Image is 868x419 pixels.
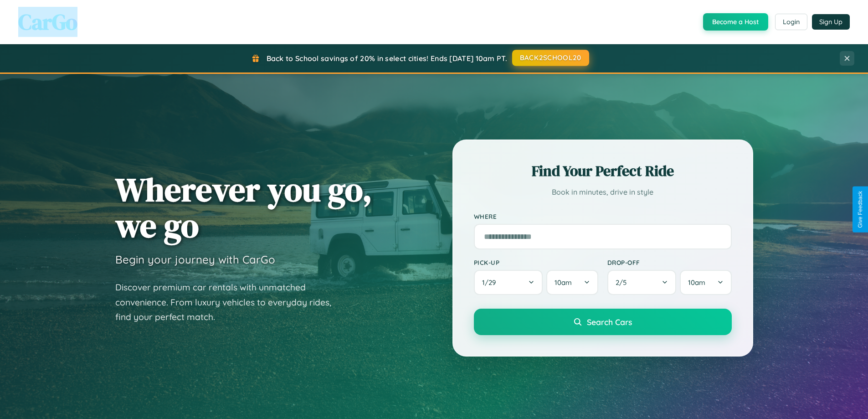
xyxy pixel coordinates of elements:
button: 1/29 [474,270,543,295]
h1: Wherever you go, we go [115,171,372,243]
button: 10am [680,270,731,295]
span: 1 / 29 [482,278,500,287]
p: Discover premium car rentals with unmatched convenience. From luxury vehicles to everyday rides, ... [115,280,343,325]
h2: Find Your Perfect Ride [474,161,732,181]
button: 10am [546,270,598,295]
button: BACK2SCHOOL20 [512,50,589,66]
h3: Begin your journey with CarGo [115,253,275,266]
button: Login [775,14,807,30]
button: Search Cars [474,309,732,335]
label: Drop-off [607,259,732,266]
label: Where [474,212,732,220]
span: Back to School savings of 20% in select cities! Ends [DATE] 10am PT. [267,54,507,63]
button: 2/5 [607,270,677,295]
button: Become a Host [703,13,768,31]
span: 10am [555,278,572,287]
label: Pick-up [474,259,598,266]
p: Book in minutes, drive in style [474,186,732,199]
span: 2 / 5 [616,278,631,287]
span: 10am [688,278,705,287]
button: Sign Up [812,14,850,30]
span: CarGo [18,7,77,37]
div: Give Feedback [857,191,863,228]
span: Search Cars [587,317,632,327]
